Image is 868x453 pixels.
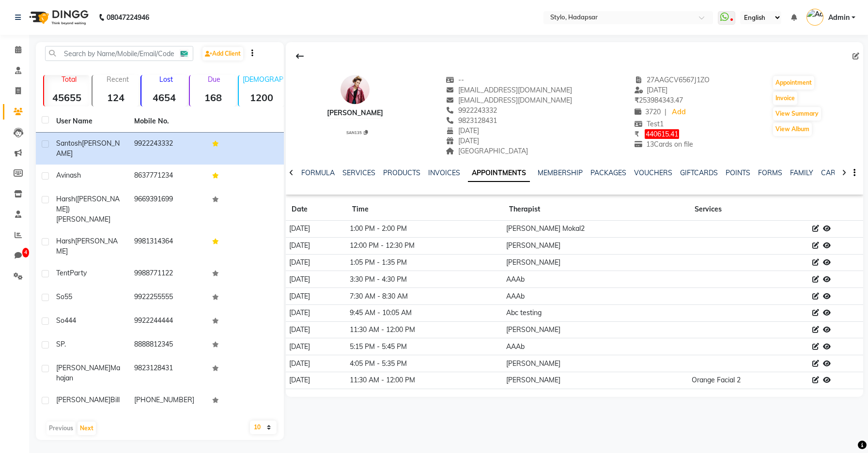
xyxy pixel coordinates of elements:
p: Recent [96,75,138,84]
a: POINTS [726,168,750,177]
a: GIFTCARDS [680,168,718,177]
a: PACKAGES [590,168,626,177]
span: Harsh [56,237,75,245]
td: [DATE] [286,271,346,288]
td: [DATE] [286,355,346,372]
span: [PERSON_NAME] [56,215,110,224]
a: VOUCHERS [634,168,672,177]
img: logo [25,4,91,31]
td: [PHONE_NUMBER] [128,389,206,413]
p: Lost [145,75,187,84]
button: Invoice [773,91,797,105]
td: [PERSON_NAME] [503,321,689,338]
span: [PERSON_NAME] [56,139,120,158]
td: [DATE] [286,288,346,305]
a: CARDS [821,168,845,177]
td: [PERSON_NAME] Mokal2 [503,221,689,238]
strong: 168 [190,91,235,104]
a: FORMS [758,168,782,177]
span: ₹ [635,130,639,138]
td: AAAb [503,271,689,288]
span: 27AAGCV6567J1ZO [635,75,710,84]
strong: 1200 [239,91,284,104]
img: Admin [806,9,823,26]
td: [DATE] [286,221,346,238]
strong: 4654 [141,91,187,104]
td: 9922255555 [128,286,206,310]
span: [DATE] [446,136,479,145]
span: 440615.41 [645,129,679,139]
span: Tent [56,269,70,277]
td: 12:00 PM - 12:30 PM [346,237,503,254]
p: [DEMOGRAPHIC_DATA] [243,75,284,84]
div: SAN135 [331,129,383,136]
td: 1:05 PM - 1:35 PM [346,254,503,271]
td: 11:30 AM - 12:00 PM [346,372,503,389]
td: [DATE] [286,304,346,321]
td: [DATE] [286,237,346,254]
span: [PERSON_NAME] [56,237,118,256]
strong: 45655 [44,91,90,104]
span: [PERSON_NAME] [56,363,110,372]
td: 9922243332 [128,133,206,165]
span: SP [56,340,64,348]
td: [DATE] [286,338,346,355]
span: 13 Cards on file [635,140,693,149]
td: 4:05 PM - 5:35 PM [346,355,503,372]
th: Date [286,198,346,221]
button: Appointment [773,76,814,90]
input: Search by Name/Mobile/Email/Code [45,46,193,61]
td: AAAb [503,338,689,355]
a: APPOINTMENTS [468,165,530,182]
th: User Name [50,110,128,133]
div: Back to Client [290,47,310,65]
p: Due [192,75,235,84]
td: 9981314364 [128,230,206,262]
td: 9669391699 [128,188,206,230]
strong: 124 [93,91,138,104]
span: | [665,107,666,117]
a: FORMULA [301,168,335,177]
td: Orange Facial 2 [689,372,809,389]
td: [PERSON_NAME] [503,254,689,271]
td: 8888812345 [128,333,206,357]
span: So [56,316,64,325]
a: MEMBERSHIP [538,168,583,177]
span: Admin [828,13,850,23]
a: SERVICES [342,168,375,177]
span: [DATE] [635,86,668,94]
a: INVOICES [428,168,460,177]
span: harsh([PERSON_NAME]) [56,195,120,213]
span: bill [110,395,120,404]
td: [PERSON_NAME] [503,355,689,372]
th: Mobile No. [128,110,206,133]
a: 4 [3,248,26,264]
div: [PERSON_NAME] [327,108,383,118]
span: 444 [64,316,76,325]
button: View Album [773,122,812,136]
span: 9922243332 [446,106,497,115]
td: 11:30 AM - 12:00 PM [346,321,503,338]
span: [EMAIL_ADDRESS][DOMAIN_NAME] [446,96,572,105]
td: AAAb [503,288,689,305]
td: 9988771122 [128,262,206,286]
td: 7:30 AM - 8:30 AM [346,288,503,305]
td: Abc testing [503,304,689,321]
span: 3720 [635,107,661,116]
td: 1:00 PM - 2:00 PM [346,221,503,238]
td: 8637771234 [128,165,206,188]
span: 9823128431 [446,116,497,125]
b: 08047224946 [107,4,149,31]
span: [DATE] [446,126,479,135]
span: Santosh [56,139,82,148]
td: [DATE] [286,372,346,389]
td: 9922244444 [128,310,206,333]
span: [GEOGRAPHIC_DATA] [446,147,528,155]
td: [DATE] [286,254,346,271]
span: . [64,340,66,348]
td: 3:30 PM - 4:30 PM [346,271,503,288]
span: 4 [22,248,29,257]
span: So [56,292,64,301]
span: Party [70,269,87,277]
p: Total [48,75,90,84]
